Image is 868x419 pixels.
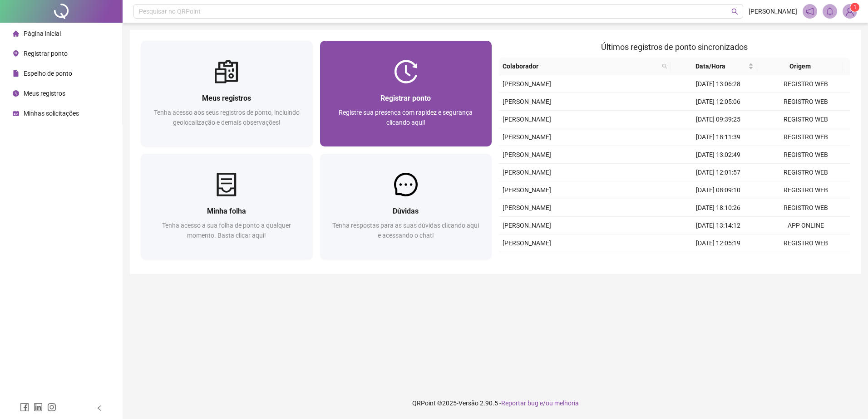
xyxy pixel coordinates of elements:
span: Espelho de ponto [24,70,72,77]
span: Data/Hora [675,61,746,71]
td: [DATE] 18:11:39 [675,128,762,146]
span: 1 [853,4,857,10]
a: Minha folhaTenha acesso a sua folha de ponto a qualquer momento. Basta clicar aqui! [141,154,313,259]
span: [PERSON_NAME] [503,133,551,141]
th: Origem [757,58,843,75]
td: REGISTRO WEB [762,93,850,111]
span: [PERSON_NAME] [503,98,551,105]
span: Meus registros [202,94,251,102]
td: REGISTRO WEB [762,164,850,181]
span: search [662,63,667,69]
span: [PERSON_NAME] [503,116,551,123]
span: Registre sua presença com rapidez e segurança clicando aqui! [339,109,473,126]
span: notification [806,7,814,15]
span: environment [13,50,19,57]
td: REGISTRO WEB [762,128,850,146]
td: REGISTRO WEB [762,234,850,252]
span: Dúvidas [393,207,419,215]
td: REGISTRO WEB [762,146,850,164]
span: search [660,59,669,73]
span: Últimos registros de ponto sincronizados [601,42,748,52]
span: [PERSON_NAME] [503,222,551,229]
td: [DATE] 13:14:12 [675,217,762,234]
span: Registrar ponto [380,94,431,102]
span: linkedin [34,403,43,412]
span: Página inicial [24,30,61,37]
td: REGISTRO WEB [762,181,850,199]
span: Tenha respostas para as suas dúvidas clicando aqui e acessando o chat! [332,222,479,239]
td: [DATE] 12:01:57 [675,164,762,181]
td: [DATE] 12:05:06 [675,93,762,111]
span: facebook [20,403,29,412]
span: [PERSON_NAME] [503,204,551,211]
span: schedule [13,110,19,117]
span: Tenha acesso a sua folha de ponto a qualquer momento. Basta clicar aqui! [162,222,291,239]
span: Registrar ponto [24,50,68,57]
span: [PERSON_NAME] [503,186,551,194]
td: [DATE] 12:05:19 [675,234,762,252]
td: [DATE] 18:10:26 [675,199,762,217]
a: DúvidasTenha respostas para as suas dúvidas clicando aqui e acessando o chat! [320,154,492,259]
span: Meus registros [24,90,65,97]
td: REGISTRO WEB [762,111,850,128]
td: APP ONLINE [762,217,850,234]
td: REGISTRO WEB [762,252,850,270]
footer: QRPoint © 2025 - 2.90.5 - [123,387,868,419]
span: home [13,30,19,37]
td: [DATE] 13:06:28 [675,75,762,93]
th: Data/Hora [671,58,757,75]
span: clock-circle [13,90,19,97]
span: file [13,70,19,77]
td: [DATE] 09:39:25 [675,111,762,128]
td: REGISTRO WEB [762,199,850,217]
span: [PERSON_NAME] [503,239,551,247]
span: Reportar bug e/ou melhoria [501,400,579,407]
img: 90829 [843,5,857,18]
span: [PERSON_NAME] [503,151,551,158]
sup: Atualize o seu contato no menu Meus Dados [850,3,859,12]
span: Colaborador [503,61,658,71]
span: Minhas solicitações [24,110,79,117]
span: search [731,8,738,15]
span: bell [826,7,834,15]
a: Meus registrosTenha acesso aos seus registros de ponto, incluindo geolocalização e demais observa... [141,41,313,146]
span: [PERSON_NAME] [503,169,551,176]
span: [PERSON_NAME] [503,80,551,88]
span: Minha folha [207,207,246,215]
td: REGISTRO WEB [762,75,850,93]
td: [DATE] 08:09:10 [675,181,762,199]
span: Versão [459,400,478,407]
span: left [96,405,103,411]
span: Tenha acesso aos seus registros de ponto, incluindo geolocalização e demais observações! [154,109,300,126]
td: [DATE] 08:29:26 [675,252,762,270]
a: Registrar pontoRegistre sua presença com rapidez e segurança clicando aqui! [320,41,492,146]
td: [DATE] 13:02:49 [675,146,762,164]
span: [PERSON_NAME] [749,6,797,16]
span: instagram [47,403,56,412]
